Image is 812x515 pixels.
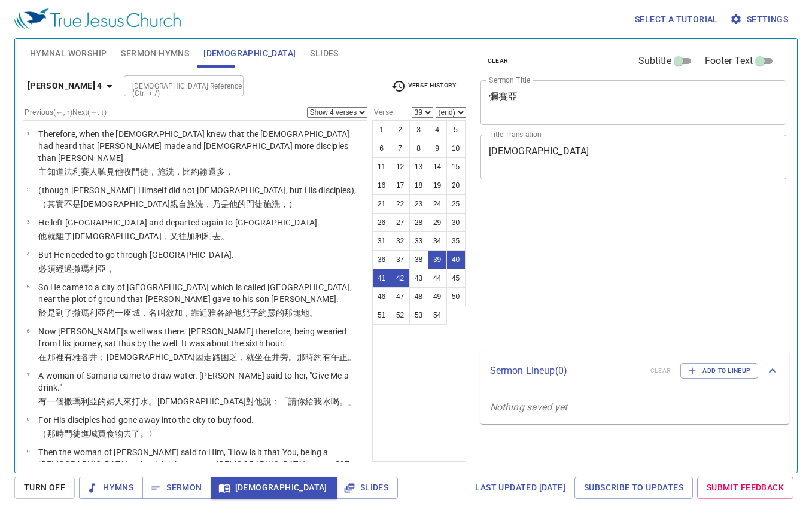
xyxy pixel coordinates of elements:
[446,269,466,288] button: 45
[64,352,356,362] wg1563: 有雅各
[409,157,428,176] button: 13
[208,308,318,318] wg4139: 雅各
[428,306,447,325] button: 54
[728,8,793,31] button: Settings
[38,184,356,196] p: (though [PERSON_NAME] Himself did not [DEMOGRAPHIC_DATA], but His disciples),
[272,352,357,362] wg2516: 井
[276,308,318,318] wg2501: 的那塊地
[38,198,356,210] p: （其實
[391,157,410,176] button: 12
[391,250,410,269] button: 37
[38,446,363,482] p: Then the woman of [PERSON_NAME] said to Him, "How is it that You, being a [DEMOGRAPHIC_DATA], ask...
[81,199,297,209] wg3756: [DEMOGRAPHIC_DATA]
[221,352,356,362] wg3597: 困乏
[38,281,363,305] p: So He came to a city of [GEOGRAPHIC_DATA] which is called [GEOGRAPHIC_DATA], near the plot of gro...
[372,287,391,306] button: 46
[187,231,229,241] wg565: 加利利
[132,167,233,176] wg4160: 門徒
[212,231,229,241] wg1056: 去
[170,199,297,209] wg2424: 親自
[64,199,297,209] wg2544: 不是
[14,477,75,499] button: Turn Off
[79,477,143,499] button: Hymns
[490,364,641,378] p: Sermon Lineup ( 0 )
[391,194,410,214] button: 22
[258,308,318,318] wg5207: 約瑟
[123,429,157,438] wg5160: 去了
[115,167,233,176] wg191: 他收
[490,401,568,413] i: Nothing saved yet
[38,370,363,394] p: A woman of Samaria came to draw water. [PERSON_NAME] said to her, "Give Me a drink."
[391,287,410,306] button: 47
[446,213,466,232] button: 30
[26,251,29,257] span: 4
[183,308,318,318] wg4965: ，靠近
[107,264,115,273] wg4540: ，
[688,365,750,376] span: Add to Lineup
[187,199,297,209] wg846: 施洗
[38,395,363,407] p: 有一個撒瑪利亞
[26,416,29,422] span: 8
[331,352,356,362] wg5616: 午正
[372,139,391,158] button: 6
[142,477,211,499] button: Sermon
[166,308,318,318] wg3004: 敘加
[26,327,29,334] span: 6
[372,231,391,251] button: 31
[680,363,758,379] button: Add to Lineup
[409,120,428,139] button: 3
[348,352,356,362] wg5610: 。
[428,213,447,232] button: 29
[38,325,363,349] p: Now [PERSON_NAME]'s well was there. [PERSON_NAME] therefore, being wearied from His journey, sat ...
[428,250,447,269] button: 39
[195,352,356,362] wg2424: 因
[203,46,296,61] span: [DEMOGRAPHIC_DATA]
[446,120,466,139] button: 5
[446,287,466,306] button: 50
[391,269,410,288] button: 42
[38,230,320,242] p: 他就離了
[56,264,115,273] wg1163: 經過
[191,167,233,176] wg2228: 約翰
[480,351,790,391] div: Sermon Lineup(0)clearAdd to Lineup
[446,194,466,214] button: 25
[72,308,318,318] wg1519: 撒瑪利亞
[372,306,391,325] button: 51
[391,120,410,139] button: 2
[697,477,793,499] a: Submit Feedback
[409,287,428,306] button: 48
[428,157,447,176] button: 14
[446,250,466,269] button: 40
[428,231,447,251] button: 34
[428,139,447,158] button: 9
[208,167,233,176] wg2491: 還多
[23,75,121,97] button: [PERSON_NAME] 4
[121,46,189,61] span: Sermon Hymns
[26,186,29,193] span: 2
[309,308,318,318] wg5564: 。
[391,231,410,251] button: 32
[384,77,463,95] button: Verse History
[372,109,393,116] label: Verse
[272,397,357,406] wg3004: ：「請你給
[89,480,133,495] span: Hymns
[475,480,565,495] span: Last updated [DATE]
[428,194,447,214] button: 24
[38,166,363,178] p: 主
[372,269,391,288] button: 41
[157,167,233,176] wg2532: 施洗
[123,397,356,406] wg1135: 來
[26,218,29,225] span: 3
[148,397,356,406] wg5204: 。[DEMOGRAPHIC_DATA]
[372,157,391,176] button: 11
[630,8,723,31] button: Select a tutorial
[391,213,410,232] button: 27
[107,308,318,318] wg4540: 的一座城
[409,231,428,251] button: 33
[170,231,229,241] wg2532: 又
[26,448,29,455] span: 9
[38,249,234,261] p: But He needed to go through [GEOGRAPHIC_DATA].
[47,167,233,176] wg2962: 知道
[409,269,428,288] button: 43
[98,429,157,438] wg4172: 買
